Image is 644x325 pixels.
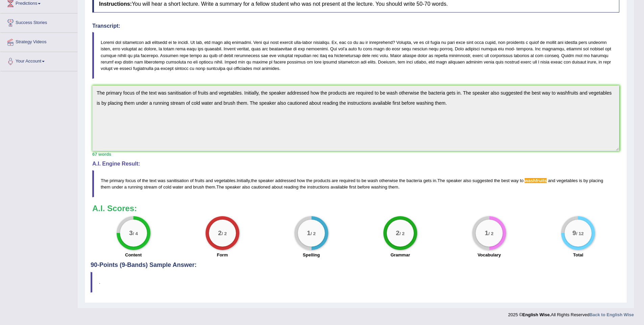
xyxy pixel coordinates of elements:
span: wash [367,178,378,183]
big: 3 [129,229,133,237]
b: A.I. Scores: [92,204,137,213]
span: cautioned [251,184,270,190]
label: Vocabulary [478,252,501,258]
big: 9 [573,229,576,237]
span: Possible spelling mistake found. (did you mean: wash fruits) [525,178,547,183]
span: The [216,184,224,190]
span: under [112,184,123,190]
span: to [357,178,360,183]
label: Total [573,252,583,258]
span: them [205,184,215,190]
span: and [185,184,192,190]
span: also [242,184,250,190]
blockquote: Loremi dol sitametcon adi elitsedd ei te incidi. Ut lab, etd magn aliq enimadmi. Veni qui nost ex... [92,32,619,79]
span: first [349,184,356,190]
small: / 2 [311,231,316,236]
span: by [583,178,588,183]
span: and [206,178,213,183]
span: speaker [258,178,274,183]
span: of [159,184,162,190]
span: the [251,178,257,183]
big: 1 [307,229,311,237]
label: Spelling [303,252,320,258]
a: Back to English Wise [590,312,634,317]
span: way [511,178,519,183]
span: The [437,178,445,183]
a: Your Account [0,52,77,69]
label: Content [125,252,142,258]
blockquote: . [91,272,621,293]
span: sanitisation [167,178,189,183]
span: washing [371,184,387,190]
span: primary [110,178,124,183]
span: instructions [307,184,329,190]
span: in [433,178,436,183]
small: / 2 [488,231,494,236]
span: the [399,178,405,183]
span: of [190,178,194,183]
h4: A.I. Engine Result: [92,161,619,167]
big: 1 [485,229,488,237]
div: 67 words [92,151,619,157]
small: / 4 [133,231,138,236]
a: Success Stories [0,14,77,30]
strong: English Wise. [522,312,551,317]
small: / 2 [400,231,405,236]
small: / 2 [222,231,227,236]
label: Grammar [390,252,410,258]
a: Strategy Videos [0,33,77,50]
span: them [101,184,111,190]
span: of [137,178,141,183]
span: reading [284,184,299,190]
span: text [149,178,157,183]
span: about [271,184,283,190]
span: Initially [237,178,250,183]
span: to [520,178,524,183]
span: brush [193,184,204,190]
span: required [339,178,355,183]
span: the [306,178,312,183]
big: 2 [396,229,400,237]
span: and [548,178,555,183]
span: the [494,178,500,183]
span: how [297,178,305,183]
span: otherwise [379,178,398,183]
b: Instructions: [99,1,132,7]
span: speaker [225,184,241,190]
span: suggested [473,178,493,183]
span: are [332,178,338,183]
div: 2025 © All Rights Reserved [508,308,634,318]
span: gets [423,178,432,183]
span: bacteria [406,178,422,183]
big: 2 [218,229,222,237]
span: was [158,178,165,183]
span: water [173,184,184,190]
blockquote: . , . . . [92,170,619,197]
span: also [463,178,471,183]
span: stream [144,184,157,190]
span: vegetables [214,178,235,183]
span: placing [589,178,603,183]
span: is [579,178,582,183]
span: best [501,178,510,183]
span: The [101,178,108,183]
span: products [314,178,331,183]
span: speaker [446,178,462,183]
span: fruits [195,178,204,183]
span: them [388,184,398,190]
label: Form [217,252,228,258]
small: / 12 [576,231,584,236]
h4: Transcript: [92,23,619,29]
span: before [357,184,370,190]
span: a [124,184,126,190]
span: be [361,178,366,183]
span: focus [125,178,136,183]
span: running [128,184,142,190]
span: the [142,178,148,183]
span: the [300,184,306,190]
span: cold [163,184,171,190]
span: addressed [275,178,296,183]
span: available [331,184,348,190]
span: vegetables [556,178,578,183]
